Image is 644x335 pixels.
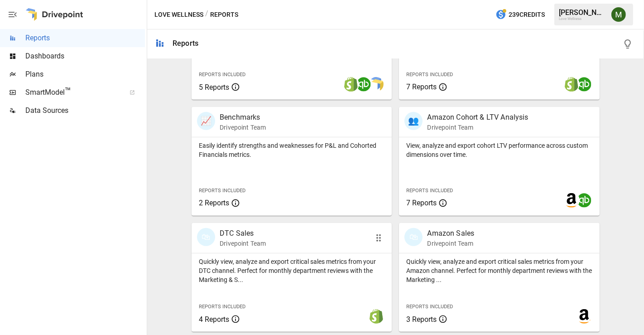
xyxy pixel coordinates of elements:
span: Reports Included [199,304,245,310]
span: ™ [65,86,71,97]
span: SmartModel [25,87,120,98]
p: Drivepoint Team [220,123,266,132]
button: Meredith Lacasse [606,2,631,27]
span: Reports Included [199,188,245,194]
p: Drivepoint Team [427,239,474,248]
div: 📈 [197,112,215,130]
img: amazon [564,193,579,208]
span: 4 Reports [199,315,229,324]
img: shopify [369,309,384,324]
img: quickbooks [577,193,591,208]
img: quickbooks [577,77,591,92]
span: 239 Credits [509,9,545,20]
div: / [205,9,208,20]
div: Love Wellness [559,17,606,21]
div: 👥 [404,112,423,130]
span: Reports Included [406,188,453,194]
div: [PERSON_NAME] [559,8,606,17]
img: shopify [344,77,358,92]
img: shopify [564,77,579,92]
div: 🛍 [197,228,215,246]
span: 7 Reports [406,199,437,207]
span: Data Sources [25,105,145,116]
div: Reports [173,39,198,48]
span: 5 Reports [199,83,229,92]
span: 3 Reports [406,315,437,324]
p: Benchmarks [220,112,266,123]
span: Reports Included [406,304,453,310]
img: quickbooks [356,77,371,92]
span: 7 Reports [406,83,437,91]
p: Quickly view, analyze and export critical sales metrics from your DTC channel. Perfect for monthl... [199,257,384,284]
p: Amazon Cohort & LTV Analysis [427,112,528,123]
p: Easily identify strengths and weaknesses for P&L and Cohorted Financials metrics. [199,141,384,159]
img: Meredith Lacasse [611,7,626,22]
span: Plans [25,69,145,80]
div: 🛍 [404,228,423,246]
span: Reports Included [406,72,453,78]
span: Dashboards [25,51,145,62]
p: Drivepoint Team [220,239,266,248]
p: Amazon Sales [427,228,474,239]
p: Quickly view, analyze and export critical sales metrics from your Amazon channel. Perfect for mon... [406,257,592,284]
p: Drivepoint Team [427,123,528,132]
img: amazon [577,309,591,324]
span: Reports Included [199,72,245,78]
button: Love Wellness [154,9,203,20]
button: 239Credits [492,6,548,23]
p: DTC Sales [220,228,266,239]
img: smart model [369,77,384,92]
span: 2 Reports [199,199,229,207]
p: View, analyze and export cohort LTV performance across custom dimensions over time. [406,141,592,159]
span: Reports [25,33,145,44]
